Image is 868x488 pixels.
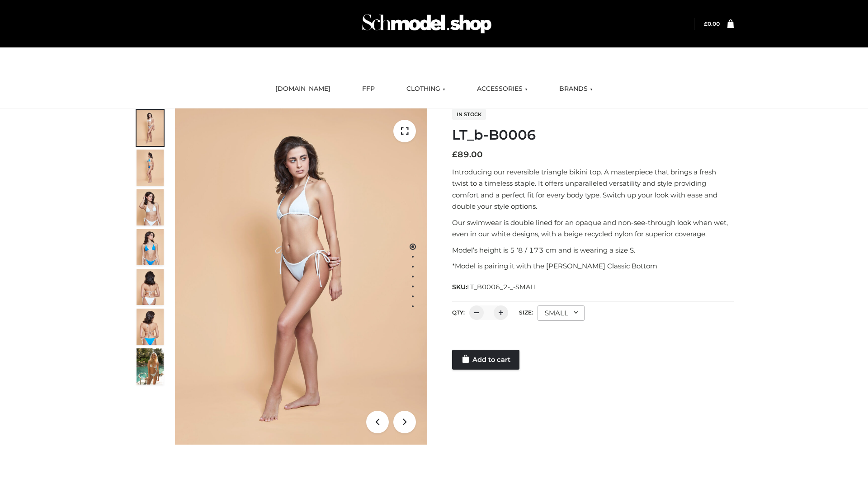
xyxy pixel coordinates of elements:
[552,79,599,99] a: BRANDS
[452,282,538,292] span: SKU:
[452,244,734,256] p: Model’s height is 5 ‘8 / 173 cm and is wearing a size S.
[452,309,465,316] label: QTY:
[704,20,708,27] span: £
[137,229,164,265] img: ArielClassicBikiniTop_CloudNine_AzureSky_OW114ECO_4-scaled.jpg
[452,217,734,240] p: Our swimwear is double lined for an opaque and non-see-through look when wet, even in our white d...
[269,79,337,99] a: [DOMAIN_NAME]
[452,350,519,370] a: Add to cart
[355,79,382,99] a: FFP
[452,109,486,120] span: In stock
[137,269,164,305] img: ArielClassicBikiniTop_CloudNine_AzureSky_OW114ECO_7-scaled.jpg
[137,110,164,146] img: ArielClassicBikiniTop_CloudNine_AzureSky_OW114ECO_1-scaled.jpg
[400,79,452,99] a: CLOTHING
[704,20,720,27] a: £0.00
[137,309,164,345] img: ArielClassicBikiniTop_CloudNine_AzureSky_OW114ECO_8-scaled.jpg
[704,20,720,27] bdi: 0.00
[452,260,734,272] p: *Model is pairing it with the [PERSON_NAME] Classic Bottom
[137,189,164,225] img: ArielClassicBikiniTop_CloudNine_AzureSky_OW114ECO_3-scaled.jpg
[452,127,734,143] h1: LT_b-B0006
[137,150,164,186] img: ArielClassicBikiniTop_CloudNine_AzureSky_OW114ECO_2-scaled.jpg
[538,305,585,321] div: SMALL
[470,79,534,99] a: ACCESSORIES
[175,108,427,445] img: ArielClassicBikiniTop_CloudNine_AzureSky_OW114ECO_1
[467,283,538,291] span: LT_B0006_2-_-SMALL
[519,309,533,316] label: Size:
[452,150,458,160] span: £
[359,6,495,42] img: Schmodel Admin 964
[452,150,483,160] bdi: 89.00
[137,348,164,385] img: Arieltop_CloudNine_AzureSky2.jpg
[452,166,734,212] p: Introducing our reversible triangle bikini top. A masterpiece that brings a fresh twist to a time...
